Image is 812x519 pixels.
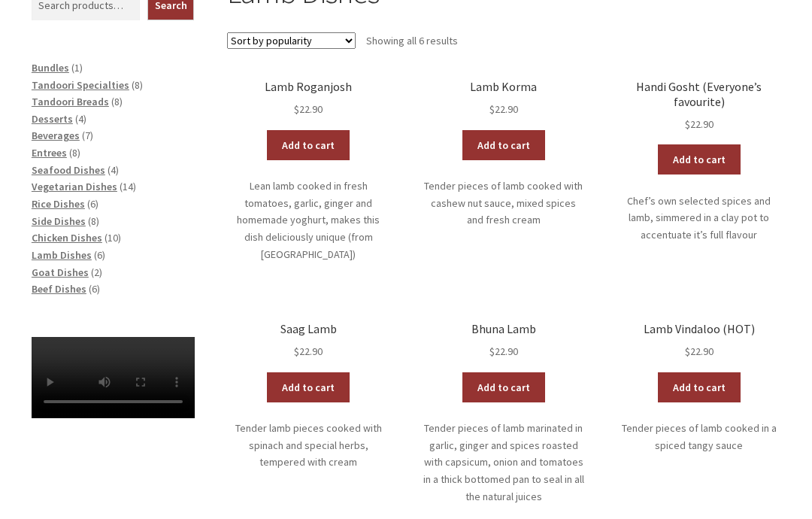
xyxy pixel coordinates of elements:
[108,232,118,245] span: 10
[227,178,390,263] p: Lean lamb cooked in fresh tomatoes, garlic, ginger and homemade yoghurt, makes this dish deliciou...
[227,323,390,337] h2: Saag Lamb
[423,80,586,119] a: Lamb Korma $22.90
[32,283,86,296] a: Beef Dishes
[489,103,518,117] bdi: 22.90
[685,118,714,132] bdi: 22.90
[32,232,102,245] a: Chicken Dishes
[32,79,129,93] a: Tandoori Specialties
[423,323,586,361] a: Bhuna Lamb $22.90
[32,113,73,126] a: Desserts
[618,323,781,361] a: Lamb Vindaloo (HOT) $22.90
[85,129,90,143] span: 7
[294,103,299,117] span: $
[294,345,323,359] bdi: 22.90
[294,103,323,117] bdi: 22.90
[462,373,545,403] a: Add to cart: “Bhuna Lamb”
[32,62,69,75] a: Bundles
[32,215,86,229] a: Side Dishes
[123,181,133,194] span: 14
[423,420,586,505] p: Tender pieces of lamb marinated in garlic, ginger and spices roasted with capsicum, onion and tom...
[294,345,299,359] span: $
[366,29,458,53] p: Showing all 6 results
[618,80,781,133] a: Handi Gosht (Everyone’s favourite) $22.90
[618,420,781,454] p: Tender pieces of lamb cooked in a spiced tangy sauce
[92,283,97,296] span: 6
[32,147,67,160] a: Entrees
[423,323,586,337] h2: Bhuna Lamb
[227,33,356,50] select: Shop order
[267,373,350,403] a: Add to cart: “Saag Lamb”
[267,131,350,161] a: Add to cart: “Lamb Roganjosh”
[90,198,95,211] span: 6
[32,249,92,263] a: Lamb Dishes
[32,164,105,178] a: Seafood Dishes
[32,96,109,109] a: Tandoori Breads
[114,96,120,109] span: 8
[227,323,390,361] a: Saag Lamb $22.90
[618,80,781,110] h2: Handi Gosht (Everyone’s favourite)
[94,266,99,280] span: 2
[97,249,102,263] span: 6
[658,145,741,175] a: Add to cart: “Handi Gosht (Everyone's favourite)”
[91,215,96,229] span: 8
[32,181,117,194] a: Vegetarian Dishes
[72,147,77,160] span: 8
[78,113,83,126] span: 4
[32,129,80,143] a: Beverages
[74,62,80,75] span: 1
[227,80,390,119] a: Lamb Roganjosh $22.90
[618,323,781,337] h2: Lamb Vindaloo (HOT)
[423,80,586,95] h2: Lamb Korma
[489,345,495,359] span: $
[658,373,741,403] a: Add to cart: “Lamb Vindaloo (HOT)”
[111,164,116,178] span: 4
[227,420,390,472] p: Tender lamb pieces cooked with spinach and special herbs, tempered with cream
[32,266,89,280] a: Goat Dishes
[489,345,518,359] bdi: 22.90
[685,345,690,359] span: $
[618,193,781,244] p: Chef’s own selected spices and lamb, simmered in a clay pot to accentuate it’s full flavour
[227,80,390,95] h2: Lamb Roganjosh
[685,345,714,359] bdi: 22.90
[135,79,140,93] span: 8
[32,198,85,211] a: Rice Dishes
[423,178,586,229] p: Tender pieces of lamb cooked with cashew nut sauce, mixed spices and fresh cream
[489,103,495,117] span: $
[685,118,690,132] span: $
[462,131,545,161] a: Add to cart: “Lamb Korma”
